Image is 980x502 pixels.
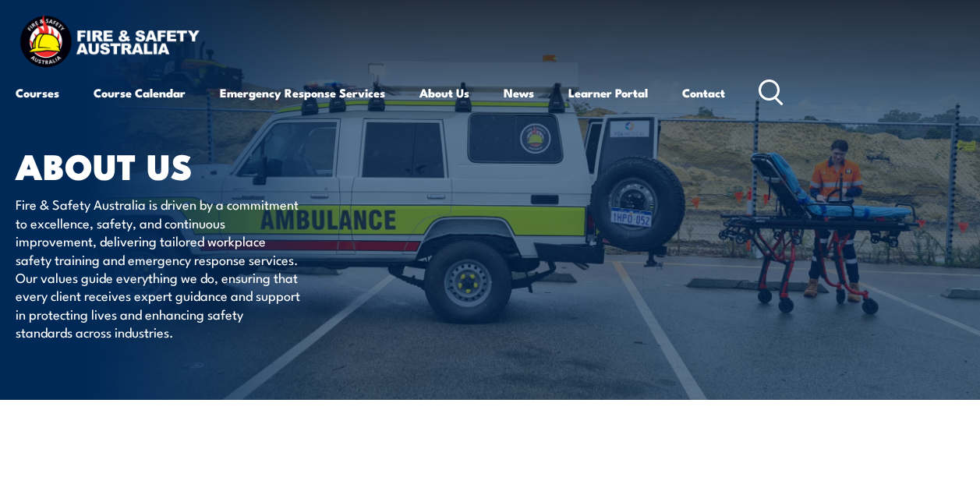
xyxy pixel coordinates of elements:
[94,74,186,111] a: Course Calendar
[419,74,469,111] a: About Us
[220,74,385,111] a: Emergency Response Services
[504,74,534,111] a: News
[568,74,648,111] a: Learner Portal
[16,74,59,111] a: Courses
[16,150,401,180] h1: About Us
[16,195,300,341] p: Fire & Safety Australia is driven by a commitment to excellence, safety, and continuous improveme...
[682,74,725,111] a: Contact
